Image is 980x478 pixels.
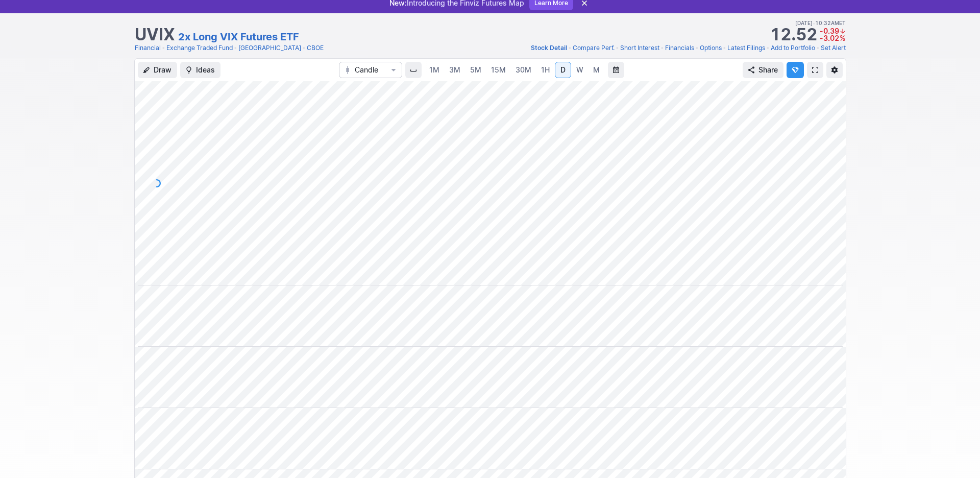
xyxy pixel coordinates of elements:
[568,43,572,53] span: •
[516,65,531,74] span: 30M
[826,62,843,78] button: Chart Settings
[821,43,846,53] a: Set Alert
[302,43,306,53] span: •
[608,62,624,78] button: Range
[816,43,820,53] span: •
[807,62,823,78] a: Fullscreen
[307,43,324,53] a: CBOE
[166,43,233,53] a: Exchange Traded Fund
[743,62,783,78] button: Share
[486,62,510,78] a: 15M
[355,65,386,75] span: Candle
[820,27,839,35] span: -0.39
[573,44,615,52] span: Compare Perf.
[491,65,506,74] span: 15M
[820,34,839,42] span: -3.02
[787,62,804,78] button: Explore new features
[795,18,846,28] span: [DATE] 10:32AM ET
[470,65,481,74] span: 5M
[405,62,422,78] button: Interval
[135,43,161,53] a: Financial
[154,65,171,75] span: Draw
[465,62,486,78] a: 5M
[576,65,583,74] span: W
[445,62,465,78] a: 3M
[180,62,220,78] button: Ideas
[531,44,567,52] span: Stock Detail
[339,62,402,78] button: Chart Type
[572,62,588,78] a: W
[425,62,444,78] a: 1M
[766,43,770,53] span: •
[723,43,726,53] span: •
[238,43,301,53] a: [GEOGRAPHIC_DATA]
[620,43,659,53] a: Short Interest
[616,43,619,53] span: •
[449,65,460,74] span: 3M
[135,27,175,43] h1: UVIX
[758,65,778,75] span: Share
[138,62,177,78] button: Draw
[196,65,215,75] span: Ideas
[813,18,815,28] span: •
[555,62,571,78] a: D
[541,65,550,74] span: 1H
[770,27,817,43] strong: 12.52
[660,43,664,53] span: •
[560,65,566,74] span: D
[840,34,845,42] span: %
[727,44,765,52] span: Latest Filings
[511,62,536,78] a: 30M
[234,43,237,53] span: •
[589,62,605,78] a: M
[727,43,765,53] a: Latest Filings
[665,43,694,53] a: Financials
[536,62,554,78] a: 1H
[593,65,600,74] span: M
[700,43,722,53] a: Options
[162,43,165,53] span: •
[771,43,815,53] a: Add to Portfolio
[573,43,615,53] a: Compare Perf.
[429,65,439,74] span: 1M
[695,43,699,53] span: •
[531,43,567,53] a: Stock Detail
[178,30,299,44] a: 2x Long VIX Futures ETF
